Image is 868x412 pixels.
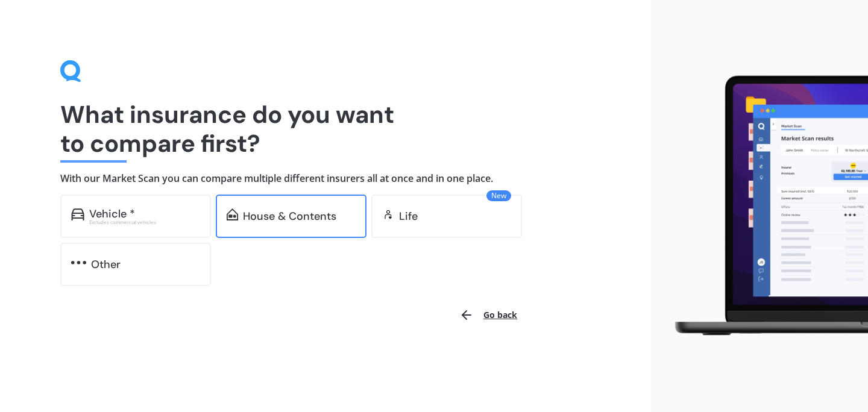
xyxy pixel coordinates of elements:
h4: With our Market Scan you can compare multiple different insurers all at once and in one place. [60,172,591,185]
div: Excludes commercial vehicles [89,220,200,225]
img: other.81dba5aafe580aa69f38.svg [71,257,86,269]
h1: What insurance do you want to compare first? [60,100,591,158]
div: Vehicle * [89,208,135,220]
div: Life [399,210,418,222]
img: car.f15378c7a67c060ca3f3.svg [71,208,84,220]
img: life.f720d6a2d7cdcd3ad642.svg [382,208,394,220]
button: Go back [452,301,524,329]
img: laptop.webp [661,70,868,342]
img: home-and-contents.b802091223b8502ef2dd.svg [227,208,238,220]
span: New [486,190,511,201]
div: House & Contents [243,210,336,222]
div: Other [91,258,121,270]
